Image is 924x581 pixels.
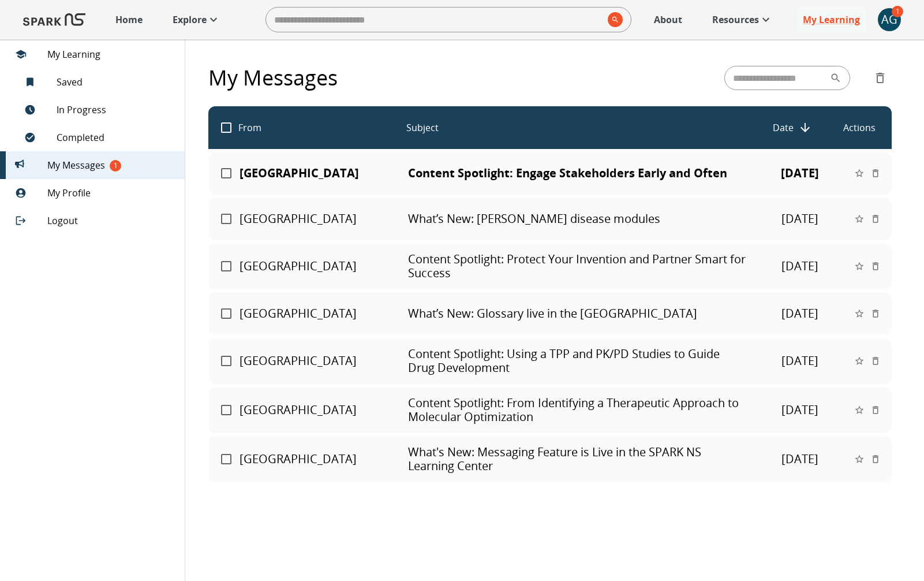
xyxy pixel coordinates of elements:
[867,353,884,369] button: delete
[773,121,794,135] p: Date
[240,166,407,180] p: [GEOGRAPHIC_DATA]
[851,451,867,467] button: toggle pinned
[408,166,749,180] p: Content Spotlight: Engage Stakeholders Early and Often
[240,259,407,273] p: [GEOGRAPHIC_DATA]
[208,62,338,94] p: My Messages
[750,403,851,417] p: [DATE]
[750,307,851,321] p: [DATE]
[750,259,851,273] p: [DATE]
[851,306,867,322] button: toggle pinned
[408,212,749,226] p: What’s New: [PERSON_NAME] disease modules
[240,403,407,417] p: [GEOGRAPHIC_DATA]
[843,121,876,135] p: Actions
[408,347,749,375] p: Content Spotlight: Using a TPP and PK/PD Studies to Guide Drug Development
[408,396,749,424] p: Content Spotlight: From Identifying a Therapeutic Approach to Molecular Optimization
[47,158,175,172] span: My Messages
[867,211,884,227] button: delete
[408,307,749,321] p: What’s New: Glossary live in the [GEOGRAPHIC_DATA]
[867,306,884,322] button: delete
[869,66,892,90] button: delete
[654,13,682,27] p: About
[878,8,901,31] button: account of current user
[47,186,175,200] span: My Profile
[6,207,185,234] div: Logout
[750,354,851,368] p: [DATE]
[6,179,185,207] div: My Profile
[803,13,860,27] p: My Learning
[57,75,175,89] span: Saved
[851,165,867,181] button: toggle pinned
[706,7,779,32] a: Resources
[57,103,175,117] span: In Progress
[6,40,185,68] div: My Learning
[867,258,884,274] button: delete
[23,6,85,33] img: Logo of SPARK at Stanford
[240,212,407,226] p: [GEOGRAPHIC_DATA]
[167,7,226,32] a: Explore
[648,7,688,32] a: About
[603,8,623,32] button: search
[240,452,407,466] p: [GEOGRAPHIC_DATA]
[57,131,175,144] span: Completed
[750,452,851,466] p: [DATE]
[240,307,407,321] p: [GEOGRAPHIC_DATA]
[750,212,851,226] p: [DATE]
[867,402,884,418] button: delete
[851,211,867,227] button: toggle pinned
[851,353,867,369] button: toggle pinned
[867,165,884,181] button: delete
[6,68,185,96] div: Saved
[6,124,185,151] div: Completed
[110,160,121,172] span: 1
[750,166,851,180] p: [DATE]
[47,47,175,61] span: My Learning
[47,214,175,228] span: Logout
[867,451,884,467] button: delete
[408,252,749,280] p: Content Spotlight: Protect Your Invention and Partner Smart for Success
[115,13,143,27] p: Home
[240,354,407,368] p: [GEOGRAPHIC_DATA]
[892,6,903,17] span: 1
[173,13,207,27] p: Explore
[878,8,901,31] div: AG
[712,13,759,27] p: Resources
[851,402,867,418] button: toggle pinned
[797,7,866,32] a: My Learning
[110,7,148,32] a: Home
[238,121,261,135] p: From
[6,96,185,124] div: In Progress
[851,258,867,274] button: toggle pinned
[825,68,841,88] button: search
[406,121,439,135] p: Subject
[408,445,749,473] p: What's New: Messaging Feature is Live in the SPARK NS Learning Center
